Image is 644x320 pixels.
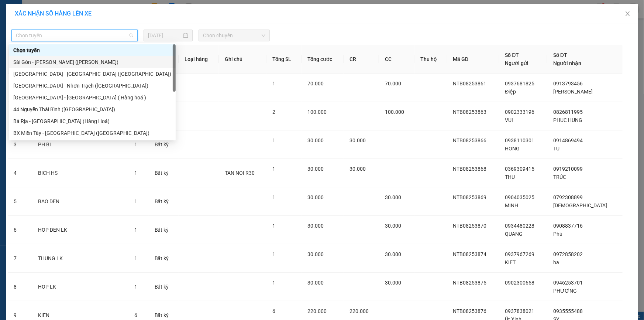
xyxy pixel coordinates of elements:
span: 0826811995 [553,109,583,115]
span: NTB08253874 [453,251,487,257]
span: Người gửi [505,60,529,66]
span: NTB08253863 [453,109,487,115]
span: Phú [553,231,562,237]
span: 1 [272,280,275,286]
span: 30.000 [349,137,366,143]
button: Close [617,4,638,24]
span: PHUC HUNG [553,117,582,123]
td: 4 [8,159,32,187]
input: 13/08/2025 [148,31,182,40]
div: Bà Rịa - Sài Gòn (Hàng Hoá) [9,115,176,127]
span: close [625,11,631,17]
span: Người nhận [553,60,581,66]
span: [PERSON_NAME] [553,89,593,95]
span: 100.000 [307,109,327,115]
span: 0946253701 [553,280,583,286]
span: NTB08253876 [453,308,487,314]
span: NTB08253869 [453,194,487,200]
div: BX Miền Tây - [GEOGRAPHIC_DATA] ([GEOGRAPHIC_DATA]) [13,129,171,137]
div: 44 Nguyễn Thái Bình (Hàng Ngoài) [9,103,176,115]
th: CC [379,45,414,74]
span: 0937838021 [505,308,535,314]
span: 6 [272,308,275,314]
span: 30.000 [307,194,324,200]
td: Bất kỳ [149,130,179,159]
span: 0938110301 [505,137,535,143]
div: [GEOGRAPHIC_DATA] - [GEOGRAPHIC_DATA] ([GEOGRAPHIC_DATA]) [13,70,171,78]
span: 30.000 [385,194,401,200]
span: 30.000 [307,280,324,286]
span: 1 [134,198,137,204]
span: 1 [134,170,137,176]
span: TU [553,146,559,152]
span: 0369309415 [505,166,535,172]
td: Bất kỳ [149,187,179,216]
span: NTB08253868 [453,166,487,172]
span: 1 [272,166,275,172]
span: Điệp [505,89,516,95]
span: QUANG [505,231,523,237]
span: 30.000 [385,251,401,257]
span: 1 [272,194,275,200]
span: [DEMOGRAPHIC_DATA] [553,202,607,208]
span: 30.000 [307,166,324,172]
span: MINH [505,202,519,208]
div: Sài Gòn - Bà Rịa (Hàng Hoá) [9,68,176,80]
span: 1 [134,255,137,261]
th: Tổng SL [266,45,302,74]
span: 0914869494 [553,137,583,143]
td: Bất kỳ [149,216,179,244]
div: BX Miền Tây - Bà Rịa (Hàng Hóa) [9,127,176,139]
span: 0937967269 [505,251,535,257]
span: Số ĐT [505,52,519,58]
span: 1 [272,251,275,257]
span: 70.000 [385,81,401,86]
td: 8 [8,273,32,301]
span: 1 [272,137,275,143]
span: 2 [272,109,275,115]
span: 30.000 [307,223,324,229]
div: 44 Nguyễn Thái Bình ([GEOGRAPHIC_DATA]) [13,105,171,113]
span: 0902333196 [505,109,535,115]
td: PH BI [32,130,128,159]
span: 0919210099 [553,166,583,172]
span: VUI [505,117,513,123]
td: 3 [8,130,32,159]
span: 0904035025 [505,194,535,200]
span: 1 [134,284,137,290]
div: Chọn tuyến [9,44,176,56]
span: XÁC NHẬN SỐ HÀNG LÊN XE [15,10,92,17]
td: BICH HS [32,159,128,187]
td: HOP LK [32,273,128,301]
span: NTB08253861 [453,81,487,86]
span: Số ĐT [553,52,567,58]
span: 0935555488 [553,308,583,314]
td: 6 [8,216,32,244]
td: 2 [8,102,32,130]
span: 220.000 [349,308,369,314]
div: [GEOGRAPHIC_DATA] - [GEOGRAPHIC_DATA] ( Hàng hoá ) [13,93,171,102]
td: Bất kỳ [149,244,179,273]
div: Bà Rịa - [GEOGRAPHIC_DATA] (Hàng Hoá) [13,117,171,125]
span: 30.000 [385,280,401,286]
span: 70.000 [307,81,324,86]
td: THUNG LK [32,244,128,273]
span: HONG [505,146,520,152]
span: Chọn chuyến [203,30,265,41]
td: 7 [8,244,32,273]
td: 5 [8,187,32,216]
td: 1 [8,74,32,102]
span: 30.000 [385,223,401,229]
span: NTB08253870 [453,223,487,229]
span: 0972858202 [553,251,583,257]
th: Mã GD [447,45,499,74]
span: 0937681825 [505,81,535,86]
span: THU [505,174,515,180]
div: Sài Gòn - Long Hải ( Hàng hoá ) [9,92,176,103]
span: NTB08253866 [453,137,487,143]
span: TRÚC [553,174,566,180]
span: 1 [134,142,137,147]
th: CR [344,45,379,74]
td: HOP DEN LK [32,216,128,244]
td: Bất kỳ [149,159,179,187]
